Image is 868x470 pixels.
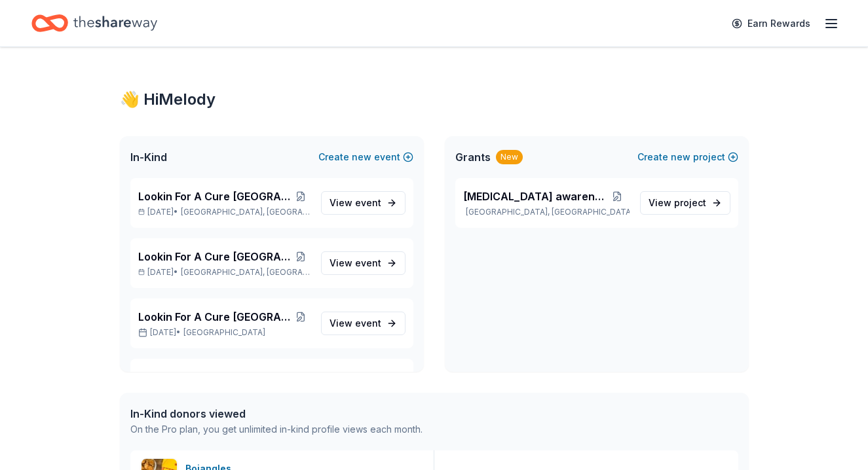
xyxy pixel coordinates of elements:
[138,369,291,385] span: Lookin For A Cure [GEOGRAPHIC_DATA]
[181,267,310,278] span: [GEOGRAPHIC_DATA], [GEOGRAPHIC_DATA]
[31,8,157,39] a: Home
[138,267,311,278] p: [DATE] •
[355,197,381,208] span: event
[130,149,167,165] span: In-Kind
[637,149,738,165] button: Createnewproject
[355,257,381,268] span: event
[321,191,406,215] a: View event
[138,207,311,217] p: [DATE] •
[318,149,413,165] button: Createnewevent
[330,255,381,271] span: View
[463,189,605,204] span: [MEDICAL_DATA] awareness
[120,89,749,110] div: 👋 Hi Melody
[455,149,491,165] span: Grants
[724,12,818,35] a: Earn Rewards
[352,149,371,165] span: new
[130,422,423,437] div: On the Pro plan, you get unlimited in-kind profile views each month.
[138,249,291,264] span: Lookin For A Cure [GEOGRAPHIC_DATA]
[330,195,381,211] span: View
[181,207,310,217] span: [GEOGRAPHIC_DATA], [GEOGRAPHIC_DATA]
[640,191,730,215] a: View project
[138,309,291,325] span: Lookin For A Cure [GEOGRAPHIC_DATA]
[330,316,381,331] span: View
[138,327,311,338] p: [DATE] •
[355,317,381,329] span: event
[649,195,706,211] span: View
[321,251,406,275] a: View event
[463,207,630,217] p: [GEOGRAPHIC_DATA], [GEOGRAPHIC_DATA]
[183,327,265,338] span: [GEOGRAPHIC_DATA]
[130,406,423,422] div: In-Kind donors viewed
[671,149,690,165] span: new
[138,189,291,204] span: Lookin For A Cure [GEOGRAPHIC_DATA]
[674,197,706,208] span: project
[321,312,406,335] a: View event
[496,150,523,164] div: New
